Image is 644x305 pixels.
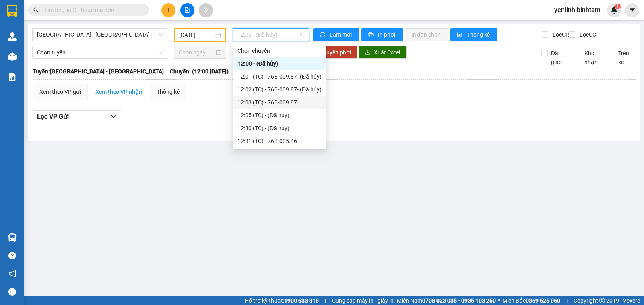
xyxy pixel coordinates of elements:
img: warehouse-icon [8,32,17,41]
button: Lọc VP Gửi [33,110,121,123]
img: logo-vxr [7,5,17,17]
span: Chọn tuyến [37,46,163,58]
button: plus [161,3,175,17]
button: aim [199,3,213,17]
span: file-add [184,7,190,13]
img: icon-new-feature [611,6,618,14]
button: file-add [180,3,194,17]
span: Làm mới [330,30,353,39]
span: bar-chart [457,32,464,38]
div: 12:00 - (Đã hủy) [237,59,322,68]
div: Chọn chuyến [233,44,326,57]
span: Đã giao [548,49,569,66]
div: Chọn chuyến [237,46,322,55]
span: | [566,296,568,305]
span: Miền Bắc [502,296,560,305]
button: caret-down [625,3,639,17]
div: Xem theo VP nhận [95,87,142,96]
span: sync [320,32,326,38]
input: 10/08/2025 [179,31,214,39]
span: printer [368,32,375,38]
button: bar-chartThống kê [450,28,497,41]
span: Quảng Ngãi - Hà Nội [37,29,163,41]
span: question-circle [8,252,16,259]
span: 1 [616,4,619,9]
button: downloadXuất Excel [359,46,407,59]
div: Thống kê [157,87,180,96]
span: Lọc VP Gửi [37,112,69,122]
span: In phơi [378,30,396,39]
span: ⚪️ [498,299,500,302]
span: copyright [599,298,605,303]
span: | [325,296,326,305]
img: warehouse-icon [8,52,17,61]
button: syncLàm mới [313,28,359,41]
button: In đơn chọn [405,28,449,41]
div: 12:03 (TC) - 76B-009.87 [237,98,322,107]
input: Chọn ngày [179,48,215,57]
span: down [110,113,117,120]
button: Chuyển phơi [313,46,357,59]
sup: 1 [615,4,621,9]
span: yenlinh.binhtam [548,5,607,15]
div: 12:30 (TC) - (Đã hủy) [237,124,322,133]
div: 12:02 (TC) - 76B-009.87 - (Đã hủy) [237,85,322,94]
span: Chuyến: (12:00 [DATE]) [170,67,229,76]
img: solution-icon [8,73,17,81]
span: Cung cấp máy in - giấy in: [332,296,395,305]
span: Miền Nam [397,296,496,305]
img: warehouse-icon [8,233,17,242]
strong: 0708 023 035 - 0935 103 250 [422,297,496,304]
button: printerIn phơi [361,28,403,41]
span: Hỗ trợ kỹ thuật: [245,296,319,305]
span: search [33,7,39,13]
span: Lọc CC [576,30,597,39]
div: 12:05 (TC) - (Đã hủy) [237,111,322,120]
input: Tìm tên, số ĐT hoặc mã đơn [44,6,139,15]
span: caret-down [629,6,636,14]
div: Xem theo VP gửi [39,87,81,96]
span: message [8,288,16,296]
span: Lọc CR [549,30,570,39]
div: 12:31 (TC) - 76B-005.46 [237,137,322,145]
span: Kho nhận [581,49,602,66]
span: notification [8,270,16,278]
span: plus [166,7,171,13]
strong: 0369 525 060 [526,297,560,304]
div: 12:01 (TC) - 76B-009.87 - (Đã hủy) [237,72,322,81]
span: 12:00 - (Đã hủy) [237,29,304,41]
strong: 1900 633 818 [284,297,319,304]
b: Tuyến: [GEOGRAPHIC_DATA] - [GEOGRAPHIC_DATA] [33,68,164,75]
span: aim [203,7,208,13]
span: Trên xe [615,49,636,66]
span: Thống kê [467,30,491,39]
